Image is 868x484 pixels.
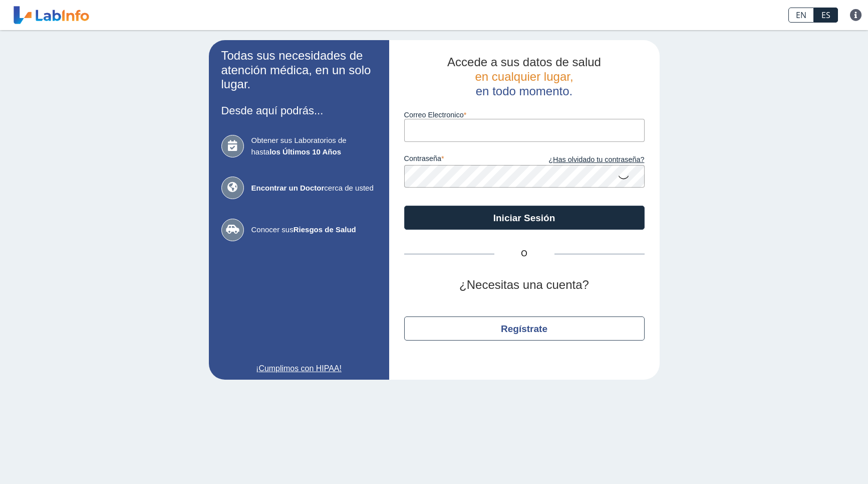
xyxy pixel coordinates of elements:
[251,135,377,157] span: Obtener sus Laboratorios de hasta
[476,84,572,98] span: en todo momento.
[251,184,325,192] b: Encontrar un Doctor
[814,8,838,23] a: ES
[221,104,377,117] h3: Desde aquí podrás...
[221,49,377,92] h2: Todas sus necesidades de atención médica, en un solo lugar.
[404,316,645,341] button: Regístrate
[404,206,645,230] button: Iniciar Sesión
[475,70,573,83] span: en cualquier lugar,
[404,278,645,292] h2: ¿Necesitas una cuenta?
[404,111,645,119] label: Correo Electronico
[404,154,524,166] label: contraseña
[294,225,356,234] b: Riesgos de Salud
[221,363,377,375] a: ¡Cumplimos con HIPAA!
[788,8,814,23] a: EN
[251,183,377,194] span: cerca de usted
[524,154,645,166] a: ¿Has olvidado tu contraseña?
[494,248,554,260] span: O
[269,147,341,156] b: los Últimos 10 Años
[251,224,377,236] span: Conocer sus
[447,55,601,69] span: Accede a sus datos de salud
